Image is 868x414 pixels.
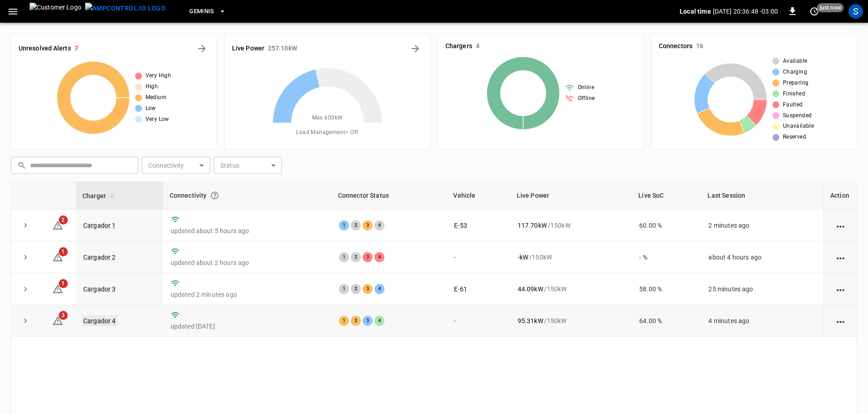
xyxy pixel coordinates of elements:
[339,284,349,294] div: 1
[823,182,857,209] th: Action
[363,284,373,294] div: 3
[701,273,823,305] td: 25 minutes ago
[518,221,625,230] div: / 150 kW
[835,316,846,325] div: action cell options
[351,284,361,294] div: 2
[52,253,63,260] a: 1
[447,182,510,209] th: Vehicle
[312,114,343,123] span: Max. 600 kW
[52,317,63,324] a: 3
[447,305,510,337] td: -
[701,182,823,209] th: Last Session
[146,82,158,91] span: High
[332,182,447,209] th: Connector Status
[476,41,479,51] h6: 4
[632,305,701,337] td: 64.00 %
[783,68,807,77] span: Charging
[83,222,116,229] a: Cargador 1
[30,3,81,20] img: Customer Logo
[632,241,701,273] td: - %
[146,93,167,102] span: Medium
[518,253,625,262] div: / 150 kW
[83,285,116,293] a: Cargador 3
[75,44,78,54] h6: 7
[59,247,68,256] span: 1
[454,285,467,293] a: E-61
[186,3,230,20] button: Geminis
[783,57,807,66] span: Available
[363,220,373,230] div: 3
[696,41,703,51] h6: 16
[783,111,812,120] span: Suspended
[518,284,543,294] p: 44.09 kW
[518,253,528,262] p: - kW
[374,252,384,262] div: 4
[835,221,846,230] div: action cell options
[82,190,118,201] span: Charger
[52,285,63,292] a: 1
[817,3,844,12] span: just now
[59,279,68,288] span: 1
[19,250,32,264] button: expand row
[783,79,809,88] span: Preparing
[713,7,778,16] p: [DATE] 20:36:48 -03:00
[680,7,711,16] p: Local time
[408,41,423,56] button: Energy Overview
[83,254,116,261] a: Cargador 2
[518,284,625,294] div: / 150 kW
[339,316,349,326] div: 1
[85,3,166,14] img: ampcontrol.io logo
[835,253,846,262] div: action cell options
[659,41,692,51] h6: Connectors
[632,209,701,241] td: 60.00 %
[807,4,822,19] button: set refresh interval
[351,220,361,230] div: 2
[296,128,358,137] span: Load Management = Off
[170,187,325,204] div: Connectivity
[374,220,384,230] div: 4
[351,316,361,326] div: 2
[454,222,467,229] a: E-53
[848,4,863,19] div: profile-icon
[578,94,595,103] span: Offline
[339,252,349,262] div: 1
[835,284,846,294] div: action cell options
[374,316,384,326] div: 4
[19,314,32,328] button: expand row
[19,219,32,232] button: expand row
[510,182,632,209] th: Live Power
[171,322,324,331] p: updated [DATE]
[171,258,324,267] p: updated about 2 hours ago
[783,122,814,131] span: Unavailable
[59,215,68,224] span: 2
[171,226,324,235] p: updated about 5 hours ago
[207,187,223,204] button: Connection between the charger and our software.
[632,273,701,305] td: 58.00 %
[146,71,172,80] span: Very High
[701,305,823,337] td: 4 minutes ago
[339,220,349,230] div: 1
[52,221,63,228] a: 2
[232,44,264,54] h6: Live Power
[578,83,594,92] span: Online
[783,90,805,99] span: Finished
[632,182,701,209] th: Live SoC
[518,221,547,230] p: 117.70 kW
[701,241,823,273] td: about 4 hours ago
[195,41,209,56] button: All Alerts
[351,252,361,262] div: 2
[268,44,297,54] h6: 257.10 kW
[59,311,68,320] span: 3
[447,241,510,273] td: -
[518,316,543,325] p: 95.31 kW
[701,209,823,241] td: 2 minutes ago
[146,104,156,113] span: Low
[171,290,324,299] p: updated 2 minutes ago
[19,282,32,296] button: expand row
[783,133,806,142] span: Reserved
[783,100,803,110] span: Faulted
[363,316,373,326] div: 3
[363,252,373,262] div: 3
[146,115,169,124] span: Very Low
[189,6,214,17] span: Geminis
